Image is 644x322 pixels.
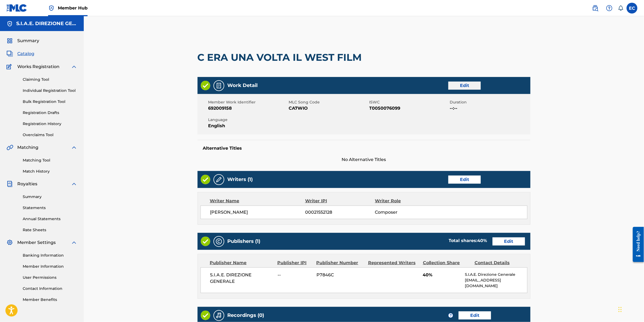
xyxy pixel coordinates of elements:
[6,181,13,187] img: Royalties
[23,297,77,303] a: Member Benefits
[316,260,364,266] div: Publisher Number
[6,21,13,27] img: Accounts
[368,260,419,266] div: Represented Writers
[448,176,481,184] a: Edit
[228,238,261,244] h5: Publishers (1)
[23,253,77,258] a: Banking Information
[210,260,273,266] div: Publisher Name
[210,198,305,204] div: Writer Name
[592,5,599,11] img: search
[201,81,210,90] img: Valid
[23,194,77,200] a: Summary
[16,21,77,27] h5: S.I.A.E. DIREZIONE GENERALE
[6,51,34,57] a: CatalogCatalog
[228,312,264,318] h5: Recordings (0)
[369,105,449,112] span: T0050076099
[23,121,77,127] a: Registration History
[606,5,613,11] img: help
[289,99,368,105] span: MLC Song Code
[198,156,530,163] span: No Alternative Titles
[449,313,453,318] span: ?
[23,77,77,82] a: Claiming Tool
[201,175,210,184] img: Valid
[71,144,77,151] img: expand
[228,176,253,183] h5: Writers (1)
[23,99,77,105] a: Bulk Registration Tool
[6,4,27,12] img: MLC Logo
[23,286,77,291] a: Contact Information
[617,296,644,322] iframe: Chat Widget
[23,264,77,269] a: Member Information
[216,312,222,319] img: Recordings
[58,5,88,11] span: Member Hub
[17,63,59,70] span: Works Registration
[6,239,13,246] img: Member Settings
[305,209,375,216] span: 00021552128
[208,105,288,112] span: 692009158
[216,82,222,89] img: Work Detail
[478,238,487,243] span: 40 %
[590,3,601,14] a: Public Search
[208,117,288,123] span: Language
[23,205,77,211] a: Statements
[465,277,527,289] p: [EMAIL_ADDRESS][DOMAIN_NAME]
[23,110,77,116] a: Registration Drafts
[17,144,38,151] span: Matching
[465,272,527,277] p: S.I.A.E. Direzione Generale
[17,239,56,246] span: Member Settings
[459,311,491,320] a: Edit
[375,209,438,216] span: Composer
[23,132,77,138] a: Overclaims Tool
[305,198,375,204] div: Writer IPI
[493,237,525,246] a: Edit
[198,51,365,63] h2: C ERA UNA VOLTA IL WEST FILM
[6,63,14,70] img: Works Registration
[71,181,77,187] img: expand
[23,157,77,163] a: Matching Tool
[208,99,288,105] span: Member Work Identifier
[627,3,638,14] div: User Menu
[201,237,210,246] img: Valid
[278,272,312,278] span: --
[6,144,13,151] img: Matching
[6,51,13,57] img: Catalog
[201,311,210,320] img: Valid
[369,99,449,105] span: ISWC
[6,38,39,44] a: SummarySummary
[423,272,461,278] span: 40%
[449,237,487,244] div: Total shares:
[17,51,34,57] span: Catalog
[23,275,77,280] a: User Permissions
[23,169,77,174] a: Match History
[216,238,222,245] img: Publishers
[448,82,481,90] a: Edit
[375,198,439,204] div: Writer Role
[278,260,312,266] div: Publisher IPI
[48,5,55,11] img: Top Rightsholder
[450,105,529,112] span: --:--
[23,216,77,222] a: Annual Statements
[203,146,525,151] h5: Alternative Titles
[23,88,77,93] a: Individual Registration Tool
[210,209,305,216] span: [PERSON_NAME]
[617,296,644,322] div: Widget chat
[604,3,615,14] div: Help
[17,38,39,44] span: Summary
[23,227,77,233] a: Rate Sheets
[618,5,623,11] div: Notifications
[619,301,622,318] div: Trascina
[423,260,471,266] div: Collection Share
[17,181,37,187] span: Royalties
[475,260,522,266] div: Contact Details
[71,63,77,70] img: expand
[210,272,274,285] span: S.I.A.E. DIREZIONE GENERALE
[450,99,529,105] span: Duration
[289,105,368,112] span: CA7WIO
[71,239,77,246] img: expand
[228,82,258,89] h5: Work Detail
[316,272,364,278] span: P7846C
[629,223,644,266] iframe: Resource Center
[216,176,222,183] img: Writers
